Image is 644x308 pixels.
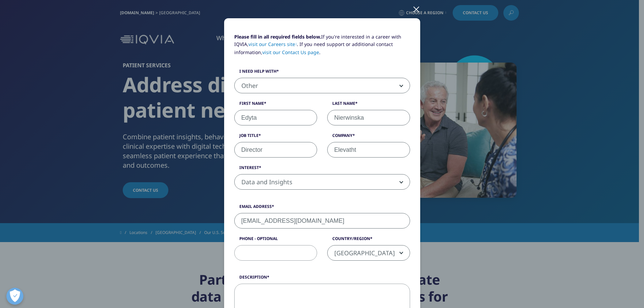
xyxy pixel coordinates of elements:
label: Description [234,274,410,284]
span: Data and Insights [235,174,410,190]
a: visit our Careers site [248,41,297,47]
span: Other [235,78,410,94]
label: Company [327,133,410,142]
label: I need help with [234,68,410,78]
a: visit our Contact Us page [262,49,319,55]
label: First Name [234,100,317,110]
label: Job Title [234,133,317,142]
button: Open Preferences [6,288,23,305]
label: Last Name [327,100,410,110]
label: Country/Region [327,236,410,245]
span: Other [234,78,410,93]
label: Interest [234,165,410,174]
span: United States [327,245,410,261]
p: If you're interested in a career with IQVIA, . If you need support or additional contact informat... [234,33,410,61]
span: United States [328,245,410,261]
strong: Please fill in all required fields below. [234,33,321,40]
label: Email Address [234,204,410,213]
span: Data and Insights [234,174,410,190]
label: Phone - Optional [234,236,317,245]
